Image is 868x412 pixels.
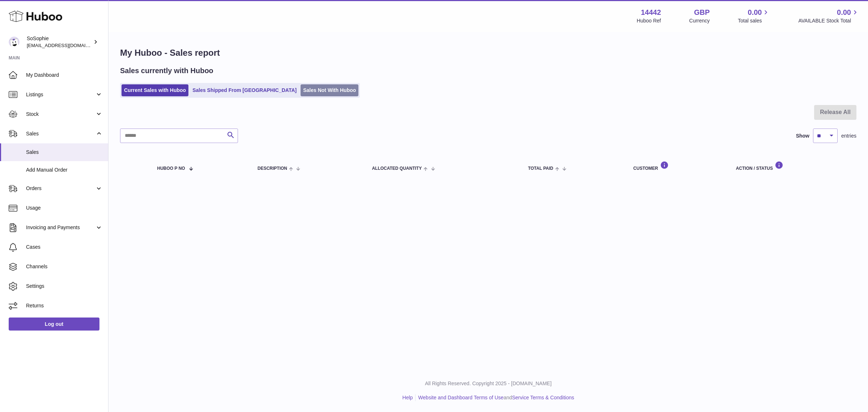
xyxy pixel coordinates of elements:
[26,185,95,192] span: Orders
[403,395,413,400] a: Help
[26,72,103,79] span: My Dashboard
[637,17,661,24] div: Huboo Ref
[633,161,722,171] div: Customer
[157,166,185,171] span: Huboo P no
[258,166,287,171] span: Description
[738,17,770,24] span: Total sales
[736,161,849,171] div: Action / Status
[26,149,103,156] span: Sales
[27,42,106,48] span: [EMAIL_ADDRESS][DOMAIN_NAME]
[26,167,103,173] span: Add Manual Order
[798,17,859,24] span: AVAILABLE Stock Total
[841,133,856,139] span: entries
[798,8,859,24] a: 0.00 AVAILABLE Stock Total
[9,37,20,47] img: internalAdmin-14442@internal.huboo.com
[26,302,103,309] span: Returns
[837,8,851,17] span: 0.00
[694,8,710,17] strong: GBP
[418,395,503,400] a: Website and Dashboard Terms of Use
[26,244,103,251] span: Cases
[26,283,103,290] span: Settings
[114,380,862,387] p: All Rights Reserved. Copyright 2025 - [DOMAIN_NAME]
[26,224,95,231] span: Invoicing and Payments
[738,8,770,24] a: 0.00 Total sales
[796,133,809,139] label: Show
[27,35,92,49] div: SoSophie
[301,84,358,96] a: Sales Not With Huboo
[748,8,762,17] span: 0.00
[689,17,710,24] div: Currency
[26,130,95,137] span: Sales
[528,166,553,171] span: Total paid
[512,395,574,400] a: Service Terms & Conditions
[372,166,422,171] span: ALLOCATED Quantity
[122,84,188,96] a: Current Sales with Huboo
[9,318,99,331] a: Log out
[190,84,299,96] a: Sales Shipped From [GEOGRAPHIC_DATA]
[26,111,95,118] span: Stock
[26,205,103,211] span: Usage
[120,66,213,76] h2: Sales currently with Huboo
[641,8,661,17] strong: 14442
[26,263,103,270] span: Channels
[26,91,95,98] span: Listings
[120,47,856,59] h1: My Huboo - Sales report
[416,394,574,401] li: and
